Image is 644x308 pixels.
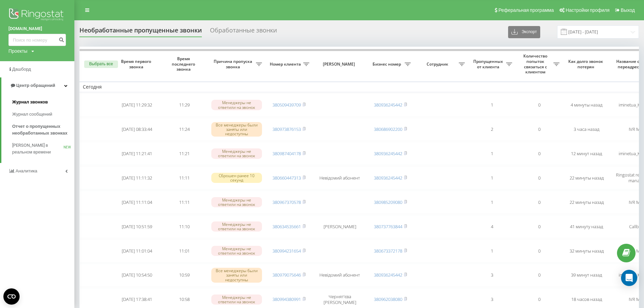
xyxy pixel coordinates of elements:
td: Невідомий абонент [313,264,367,287]
td: [DATE] 11:11:04 [113,191,161,214]
td: [DATE] 11:21:41 [113,142,161,165]
img: Ringostat logo [8,7,66,24]
td: [DATE] 10:51:59 [113,215,161,238]
td: 22 минуты назад [563,191,610,214]
span: Номер клиента [269,62,303,67]
td: 0 [516,239,563,262]
td: 1 [468,166,516,189]
td: 32 минуты назад [563,239,610,262]
a: 380967370578 [272,199,301,205]
a: Журнал сообщений [12,108,74,120]
td: 2 [468,118,516,141]
span: Количество попыток связаться с клиентом [519,53,553,74]
div: Менеджеры не ответили на звонок [211,246,262,256]
a: 380673372178 [374,248,402,254]
span: Как долго звонок потерян [568,59,605,69]
td: 0 [516,191,563,214]
span: Журнал сообщений [12,111,52,118]
span: Журнал звонков [12,99,48,105]
td: 11:10 [161,215,208,238]
td: [DATE] 10:54:50 [113,264,161,287]
td: 41 минуту назад [563,215,610,238]
a: 380737763844 [374,223,402,230]
span: Выход [621,7,635,13]
button: Экспорт [508,26,540,38]
a: 380686902200 [374,126,402,132]
td: 22 минуты назад [563,166,610,189]
a: 380979075646 [272,272,301,278]
div: Менеджеры не ответили на звонок [211,197,262,207]
td: Невідомий абонент [313,166,367,189]
span: Сотрудник [418,62,459,67]
td: 1 [468,191,516,214]
span: Аналитика [16,168,37,173]
a: 380936245442 [374,175,402,181]
a: 380936245442 [374,102,402,108]
div: Проекты [8,48,27,54]
a: 380985209080 [374,199,402,205]
span: Время первого звонка [119,59,155,69]
a: 380936245442 [374,150,402,157]
td: 0 [516,118,563,141]
a: 380634535661 [272,223,301,230]
td: 0 [516,94,563,117]
div: Менеджеры не ответили на звонок [211,148,262,159]
td: 11:01 [161,239,208,262]
div: Необработанные пропущенные звонки [79,27,202,37]
td: 39 минут назад [563,264,610,287]
span: [PERSON_NAME] в реальном времени [12,142,64,156]
td: [DATE] 11:11:32 [113,166,161,189]
a: [DOMAIN_NAME] [8,25,66,32]
a: 380994231654 [272,248,301,254]
td: 0 [516,264,563,287]
a: 380994380991 [272,296,301,302]
div: Все менеджеры были заняты или недоступны [211,122,262,137]
td: [PERSON_NAME] [313,215,367,238]
a: Журнал звонков [12,96,74,108]
div: Менеджеры не ответили на звонок [211,100,262,110]
span: Бизнес номер [370,62,405,67]
input: Поиск по номеру [8,34,66,46]
td: 10:59 [161,264,208,287]
a: 380962038080 [374,296,402,302]
a: Центр обращений [1,77,74,94]
a: 380987404178 [272,150,301,157]
a: Отчет о пропущенных необработанных звонках [12,120,74,139]
td: 1 [468,239,516,262]
button: Выбрать все [84,61,118,68]
div: Все менеджеры были заняты или недоступны [211,268,262,283]
span: Дашборд [12,67,31,72]
span: Реферальная программа [498,7,554,13]
div: Менеджеры не ответили на звонок [211,294,262,305]
span: [PERSON_NAME] [318,62,361,67]
td: 0 [516,166,563,189]
span: Центр обращений [16,83,55,88]
td: 0 [516,215,563,238]
span: Пропущенных от клиента [472,59,506,69]
td: 1 [468,142,516,165]
td: 12 минут назад [563,142,610,165]
td: [DATE] 11:01:04 [113,239,161,262]
td: 3 часа назад [563,118,610,141]
td: [DATE] 11:29:32 [113,94,161,117]
td: 4 [468,215,516,238]
td: 11:11 [161,166,208,189]
a: 380509439709 [272,102,301,108]
td: [DATE] 08:33:44 [113,118,161,141]
span: Настройки профиля [566,7,610,13]
td: 11:29 [161,94,208,117]
td: 3 [468,264,516,287]
div: Open Intercom Messenger [621,270,637,286]
td: 11:24 [161,118,208,141]
a: [PERSON_NAME] в реальном времениNEW [12,139,74,158]
span: Время последнего звонка [166,56,202,72]
span: Отчет о пропущенных необработанных звонках [12,123,71,137]
div: Сброшен ранее 10 секунд [211,173,262,183]
td: 11:21 [161,142,208,165]
a: 380973876153 [272,126,301,132]
td: 1 [468,94,516,117]
td: 11:11 [161,191,208,214]
a: 380936245442 [374,272,402,278]
span: Причина пропуска звонка [211,59,256,69]
a: 380660447313 [272,175,301,181]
